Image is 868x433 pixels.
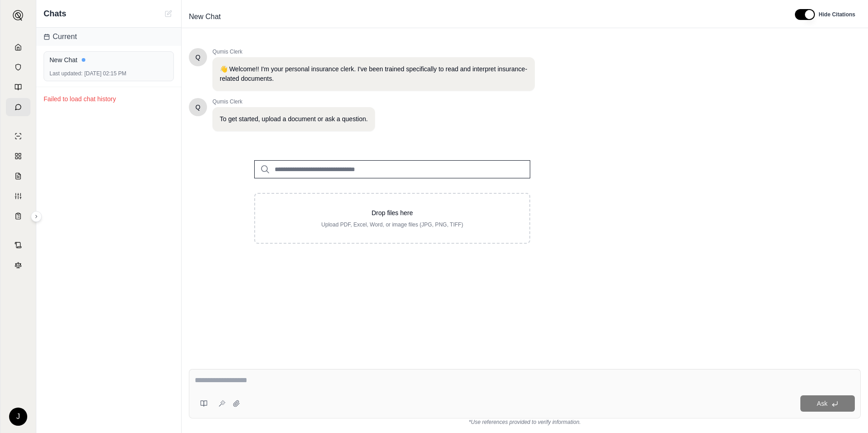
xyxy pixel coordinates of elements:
[196,53,201,62] span: Hello
[49,55,168,64] div: New Chat
[36,87,181,111] div: Failed to load chat history
[819,11,855,18] span: Hide Citations
[6,236,30,254] a: Contract Analysis
[6,98,30,116] a: Chat
[220,64,528,84] p: 👋 Welcome!! I'm your personal insurance clerk. I've been trained specifically to read and interpr...
[31,211,42,222] button: Expand sidebar
[196,103,201,112] span: Hello
[800,395,855,412] button: Ask
[220,114,368,124] p: To get started, upload a document or ask a question.
[270,221,515,228] p: Upload PDF, Excel, Word, or image files (JPG, PNG, TIFF)
[36,28,181,46] div: Current
[6,58,30,76] a: Documents Vault
[49,70,83,77] span: Last updated:
[6,147,30,165] a: Policy Comparisons
[6,187,30,205] a: Custom Report
[817,400,827,407] span: Ask
[6,78,30,96] a: Prompt Library
[9,6,27,25] button: Expand sidebar
[6,256,30,274] a: Legal Search Engine
[13,10,24,21] img: Expand sidebar
[6,207,30,225] a: Coverage Table
[189,418,861,426] div: *Use references provided to verify information.
[49,70,168,77] div: [DATE] 02:15 PM
[185,10,224,24] span: New Chat
[163,8,174,19] button: New Chat
[6,127,30,145] a: Single Policy
[270,208,515,217] p: Drop files here
[9,408,27,426] div: J
[212,98,375,105] span: Qumis Clerk
[6,167,30,185] a: Claim Coverage
[212,48,535,55] span: Qumis Clerk
[6,38,30,56] a: Home
[44,7,66,20] span: Chats
[185,10,784,24] div: Edit Title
